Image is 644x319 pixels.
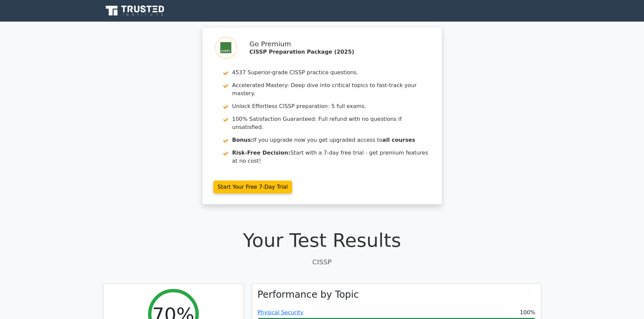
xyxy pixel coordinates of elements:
a: Start Your Free 7-Day Trial [213,181,292,193]
h1: Your Test Results [103,229,541,251]
a: Physical Security [258,309,304,316]
p: CISSP [103,257,541,267]
span: 100% [520,309,535,317]
h3: Performance by Topic [258,289,359,300]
